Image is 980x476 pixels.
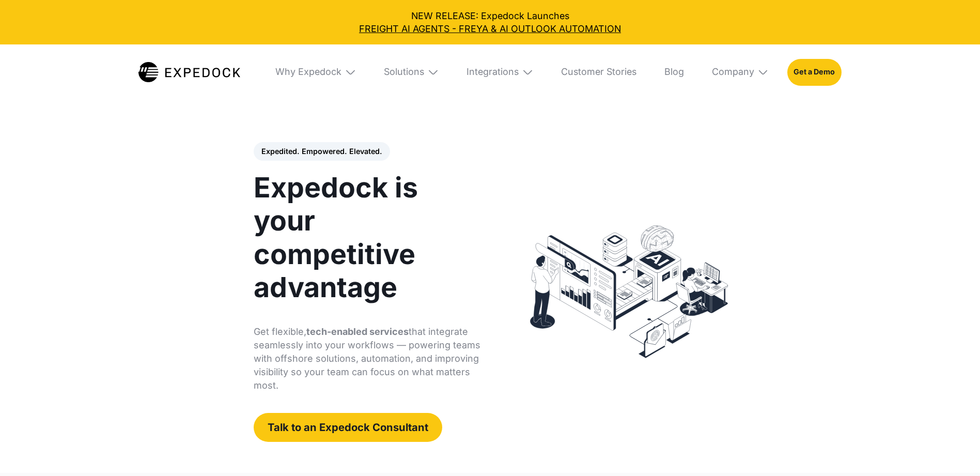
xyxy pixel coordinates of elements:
a: Talk to an Expedock Consultant [254,413,442,442]
p: Get flexible, that integrate seamlessly into your workflows — powering teams with offshore soluti... [254,325,481,392]
div: Why Expedock [266,44,365,100]
a: FREIGHT AI AGENTS - FREYA & AI OUTLOOK AUTOMATION [9,22,971,35]
strong: tech-enabled services [306,326,409,337]
div: Solutions [375,44,448,100]
a: Get a Demo [787,59,842,86]
div: Integrations [457,44,542,100]
div: Why Expedock [275,66,341,78]
div: Company [712,66,754,78]
div: Company [703,44,778,100]
a: Customer Stories [552,44,646,100]
div: Integrations [466,66,519,78]
a: Blog [655,44,693,100]
h1: Expedock is your competitive advantage [254,171,481,304]
div: Solutions [384,66,424,78]
div: NEW RELEASE: Expedock Launches [9,9,971,35]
